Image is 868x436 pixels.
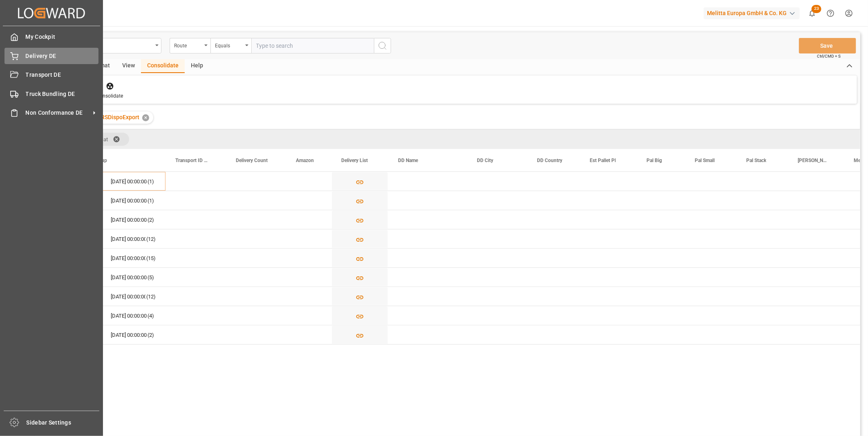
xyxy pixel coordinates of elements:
[146,230,156,249] span: (12)
[148,211,154,229] span: (2)
[812,5,821,13] span: 23
[746,158,766,163] span: Pal Stack
[590,158,616,163] span: Est Pallet Pl
[148,172,154,191] span: (1)
[111,307,147,325] div: [DATE] 00:00:00
[26,52,99,60] span: Delivery DE
[148,191,154,210] span: (1)
[341,158,368,163] span: Delivery List
[111,211,147,229] div: [DATE] 00:00:00
[236,158,268,163] span: Delivery Count
[817,53,841,59] span: Ctrl/CMD + S
[26,90,99,98] span: Truck Bundling DE
[170,38,210,53] button: open menu
[251,38,374,53] input: Type to search
[4,86,98,102] a: Truck Bundling DE
[27,418,100,427] span: Sidebar Settings
[111,287,145,306] div: [DATE] 00:00:00
[116,59,141,73] div: View
[96,92,123,100] div: Consolidate
[210,38,251,53] button: open menu
[695,158,715,163] span: Pal Small
[374,38,391,53] button: search button
[111,230,145,249] div: [DATE] 00:00:00
[148,268,154,287] span: (5)
[803,4,821,22] button: show 23 new notifications
[111,191,147,210] div: [DATE] 00:00:00
[537,158,562,163] span: DD Country
[111,326,147,345] div: [DATE] 00:00:00
[146,287,156,306] span: (12)
[111,268,147,287] div: [DATE] 00:00:00
[111,249,145,268] div: [DATE] 00:00:00
[26,71,99,79] span: Transport DE
[704,7,800,19] div: Melitta Europa GmbH & Co. KG
[111,172,147,191] div: [DATE] 00:00:00
[798,158,827,163] span: [PERSON_NAME]
[26,109,90,117] span: Non Conformance DE
[4,48,98,64] a: Delivery DE
[215,40,243,49] div: Equals
[146,249,156,268] span: (15)
[142,114,149,121] div: ✕
[141,59,185,73] div: Consolidate
[821,4,840,22] button: Help Center
[26,33,99,41] span: My Cockpit
[148,307,154,325] span: (4)
[4,29,98,45] a: My Cockpit
[704,5,803,21] button: Melitta Europa GmbH & Co. KG
[175,158,209,163] span: Transport ID Logward
[647,158,662,163] span: Pal Big
[799,38,856,53] button: Save
[174,40,202,49] div: Route
[4,67,98,83] a: Transport DE
[296,158,314,163] span: Amazon
[185,59,209,73] div: Help
[148,326,154,345] span: (2)
[477,158,493,163] span: DD City
[398,158,418,163] span: DD Name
